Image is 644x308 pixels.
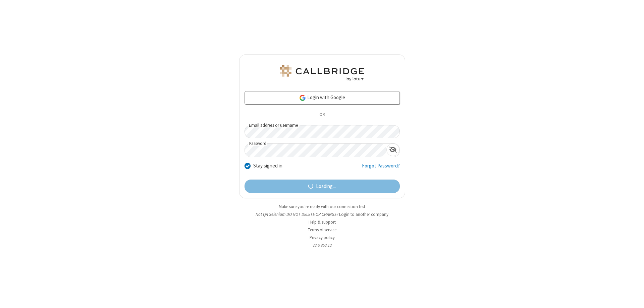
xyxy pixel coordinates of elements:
span: OR [317,110,327,120]
a: Privacy policy [310,235,335,240]
iframe: Chat [627,291,639,303]
li: v2.6.352.12 [239,242,405,248]
label: Stay signed in [253,162,282,170]
a: Login with Google [245,91,400,105]
div: Show password [386,144,399,156]
a: Forgot Password? [362,162,400,175]
button: Login to another company [339,211,388,218]
button: Loading... [245,180,400,193]
input: Email address or username [245,125,400,138]
span: Loading... [316,183,336,190]
a: Help & support [309,219,336,225]
a: Terms of service [308,227,336,233]
img: QA Selenium DO NOT DELETE OR CHANGE [278,65,366,81]
input: Password [245,144,386,157]
a: Make sure you're ready with our connection test [279,204,365,209]
img: google-icon.png [299,94,306,102]
li: Not QA Selenium DO NOT DELETE OR CHANGE? [239,211,405,218]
